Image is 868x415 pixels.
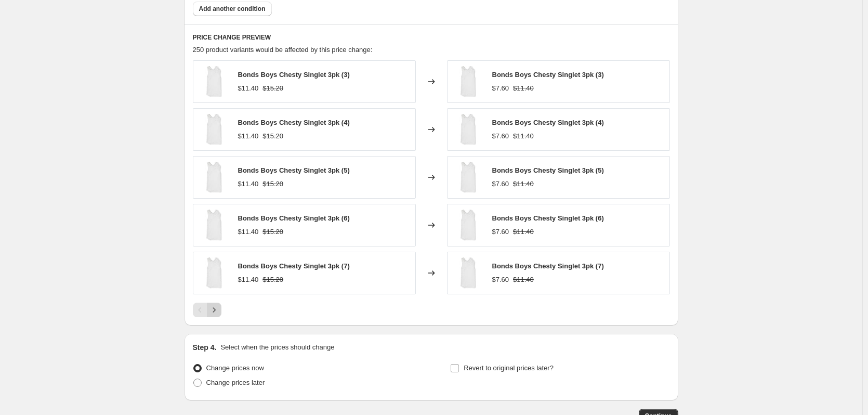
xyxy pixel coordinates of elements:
img: b4533f0531f8178f8d01c861bbbb9287495a9454_80x.jpg [453,162,484,193]
h2: Step 4. [193,342,217,353]
span: 250 product variants would be affected by this price change: [193,46,373,54]
strike: $15.20 [262,275,283,285]
div: $11.40 [238,131,259,141]
strike: $11.40 [513,131,534,141]
div: $7.60 [492,227,509,237]
span: Change prices later [206,379,265,386]
span: Bonds Boys Chesty Singlet 3pk (3) [238,71,350,79]
strike: $11.40 [513,275,534,285]
h6: PRICE CHANGE PREVIEW [193,33,670,42]
span: Bonds Boys Chesty Singlet 3pk (3) [492,71,604,79]
nav: Pagination [193,303,221,317]
img: b4533f0531f8178f8d01c861bbbb9287495a9454_80x.jpg [199,162,230,193]
div: $11.40 [238,179,259,189]
img: b4533f0531f8178f8d01c861bbbb9287495a9454_80x.jpg [453,66,484,97]
img: b4533f0531f8178f8d01c861bbbb9287495a9454_80x.jpg [199,210,230,241]
div: $7.60 [492,275,509,285]
img: b4533f0531f8178f8d01c861bbbb9287495a9454_80x.jpg [453,114,484,145]
strike: $15.20 [262,83,283,94]
span: Bonds Boys Chesty Singlet 3pk (7) [492,262,604,270]
div: $7.60 [492,83,509,94]
img: b4533f0531f8178f8d01c861bbbb9287495a9454_80x.jpg [453,210,484,241]
button: Next [207,303,221,317]
button: Add another condition [193,2,272,16]
span: Bonds Boys Chesty Singlet 3pk (4) [238,119,350,126]
div: $11.40 [238,227,259,237]
span: Bonds Boys Chesty Singlet 3pk (6) [238,214,350,222]
img: b4533f0531f8178f8d01c861bbbb9287495a9454_80x.jpg [199,66,230,97]
span: Bonds Boys Chesty Singlet 3pk (4) [492,119,604,126]
span: Bonds Boys Chesty Singlet 3pk (7) [238,262,350,270]
strike: $11.40 [513,83,534,94]
strike: $15.20 [262,227,283,237]
div: $7.60 [492,131,509,141]
span: Change prices now [206,364,264,372]
strike: $11.40 [513,179,534,189]
span: Bonds Boys Chesty Singlet 3pk (6) [492,214,604,222]
p: Select when the prices should change [220,342,334,353]
img: b4533f0531f8178f8d01c861bbbb9287495a9454_80x.jpg [199,257,230,289]
img: b4533f0531f8178f8d01c861bbbb9287495a9454_80x.jpg [453,257,484,289]
strike: $15.20 [262,131,283,141]
span: Bonds Boys Chesty Singlet 3pk (5) [492,166,604,174]
span: Bonds Boys Chesty Singlet 3pk (5) [238,166,350,174]
img: b4533f0531f8178f8d01c861bbbb9287495a9454_80x.jpg [199,114,230,145]
span: Add another condition [199,5,266,13]
span: Revert to original prices later? [464,364,554,372]
strike: $15.20 [262,179,283,189]
div: $11.40 [238,275,259,285]
strike: $11.40 [513,227,534,237]
div: $7.60 [492,179,509,189]
div: $11.40 [238,83,259,94]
